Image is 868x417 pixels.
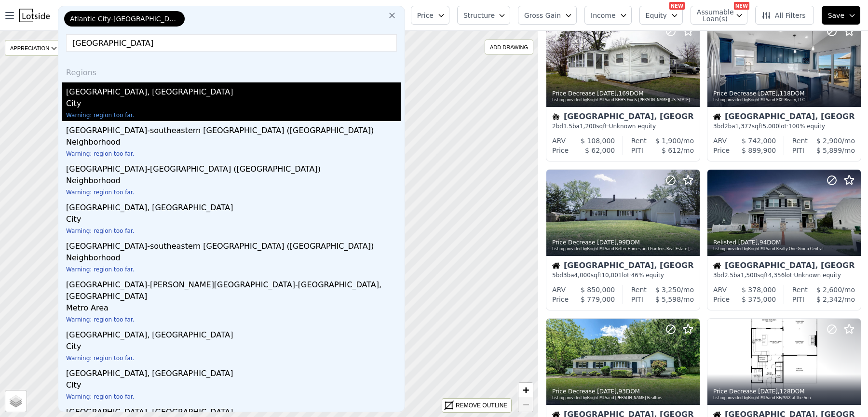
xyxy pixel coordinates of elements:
div: Rent [631,136,647,146]
div: City [66,341,401,354]
div: Warning: region too far. [66,188,401,198]
div: Warning: region too far. [66,393,401,403]
span: 4,000 [574,272,591,279]
div: Listing provided by Bright MLS and EXP Realty, LLC [713,97,856,103]
div: [GEOGRAPHIC_DATA]-[PERSON_NAME][GEOGRAPHIC_DATA]-[GEOGRAPHIC_DATA], [GEOGRAPHIC_DATA] [66,275,401,302]
time: 2025-08-28 11:38 [597,90,617,97]
div: [GEOGRAPHIC_DATA], [GEOGRAPHIC_DATA] [66,325,401,341]
div: [GEOGRAPHIC_DATA], [GEOGRAPHIC_DATA] [66,198,401,214]
div: ARV [713,136,727,146]
a: Price Decrease [DATE],118DOMListing provided byBright MLSand EXP Realty, LLCHouse[GEOGRAPHIC_DATA... [707,20,860,161]
div: Listing provided by Bright MLS and [PERSON_NAME] Realtors [552,395,695,401]
img: House [713,262,721,269]
span: 1,200 [580,123,596,130]
time: 2025-08-26 16:17 [597,388,617,395]
div: /mo [804,295,855,304]
div: Rent [792,136,808,146]
div: City [66,214,401,227]
span: $ 850,000 [581,286,615,294]
span: Equity [646,11,667,20]
div: Rent [631,285,647,295]
span: Save [828,11,844,20]
div: Warning: region too far. [66,316,401,325]
span: + [523,384,529,396]
span: 1,377 [735,123,752,130]
input: Enter another location [66,34,397,52]
div: Listing provided by Bright MLS and BHHS Fox & [PERSON_NAME][US_STATE]-[GEOGRAPHIC_DATA] [552,97,695,103]
span: 1,500 [741,272,757,279]
div: /mo [647,285,694,295]
div: Listing provided by Bright MLS and Realty One Group Central [713,246,856,252]
span: $ 5,598 [655,296,681,303]
div: Price Decrease , 99 DOM [552,239,695,246]
span: Structure [463,11,494,20]
span: $ 612 [662,147,681,154]
span: $ 3,250 [655,286,681,294]
div: PITI [792,146,804,155]
span: Gross Gain [524,11,561,20]
div: Price Decrease , 93 DOM [552,388,695,395]
span: $ 2,342 [816,296,842,303]
div: Price [713,295,730,304]
span: 10,001 [601,272,622,279]
a: Zoom in [518,383,533,397]
div: /mo [808,285,855,295]
div: Warning: region too far. [66,354,401,364]
div: PITI [631,146,643,155]
div: [GEOGRAPHIC_DATA], [GEOGRAPHIC_DATA] [713,262,855,271]
div: Warning: region too far. [66,111,401,121]
time: 2025-08-27 13:16 [758,90,778,97]
span: 4,356 [768,272,785,279]
div: City [66,379,401,393]
div: /mo [643,295,694,304]
span: $ 742,000 [742,137,776,145]
div: Warning: region too far. [66,150,401,160]
div: [GEOGRAPHIC_DATA], [GEOGRAPHIC_DATA] [552,113,694,122]
span: $ 779,000 [581,296,615,303]
span: $ 62,000 [585,147,615,154]
span: $ 899,900 [742,147,776,154]
a: Price Decrease [DATE],99DOMListing provided byBright MLSand Better Homes and Gardens Real Estate ... [546,169,699,310]
div: NEW [669,2,685,10]
div: /mo [808,136,855,146]
div: City [66,98,401,111]
img: House [713,113,721,121]
div: Price Decrease , 118 DOM [713,90,856,97]
a: Layers [5,390,27,412]
button: Save [822,6,860,25]
div: ARV [552,136,566,146]
div: 2 bd 1.5 ba sqft · Unknown equity [552,122,694,130]
div: 3 bd 2.5 ba sqft lot · Unknown equity [713,271,855,279]
div: Neighborhood [66,252,401,266]
span: − [523,398,529,410]
span: $ 1,900 [655,137,681,145]
div: 3 bd 2 ba sqft lot · 100% equity [713,122,855,130]
button: Gross Gain [518,6,577,25]
div: Rent [792,285,808,295]
div: APPRECIATION [5,40,61,56]
div: PITI [631,295,643,304]
div: Price [713,146,730,155]
button: Structure [457,6,510,25]
div: Price [552,146,569,155]
img: House [552,262,560,269]
span: Income [591,11,616,20]
img: Mobile [552,113,560,121]
span: Price [417,11,434,20]
div: NEW [734,2,749,10]
time: 2025-08-26 22:46 [738,239,758,246]
span: $ 375,000 [742,296,776,303]
span: Atlantic City-[GEOGRAPHIC_DATA] [70,14,179,24]
a: Relisted [DATE],94DOMListing provided byBright MLSand Realty One Group CentralHouse[GEOGRAPHIC_DA... [707,169,860,310]
img: Lotside [19,9,50,22]
div: Metro Area [66,302,401,316]
div: /mo [804,146,855,155]
span: $ 2,600 [816,286,842,294]
button: All Filters [755,6,814,25]
div: [GEOGRAPHIC_DATA]-[GEOGRAPHIC_DATA] ([GEOGRAPHIC_DATA]) [66,160,401,175]
div: [GEOGRAPHIC_DATA], [GEOGRAPHIC_DATA] [713,113,855,122]
div: Warning: region too far. [66,266,401,275]
div: [GEOGRAPHIC_DATA], [GEOGRAPHIC_DATA] [66,364,401,379]
div: Listing provided by Bright MLS and RE/MAX at the Sea [713,395,856,401]
div: [GEOGRAPHIC_DATA], [GEOGRAPHIC_DATA] [66,82,401,98]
